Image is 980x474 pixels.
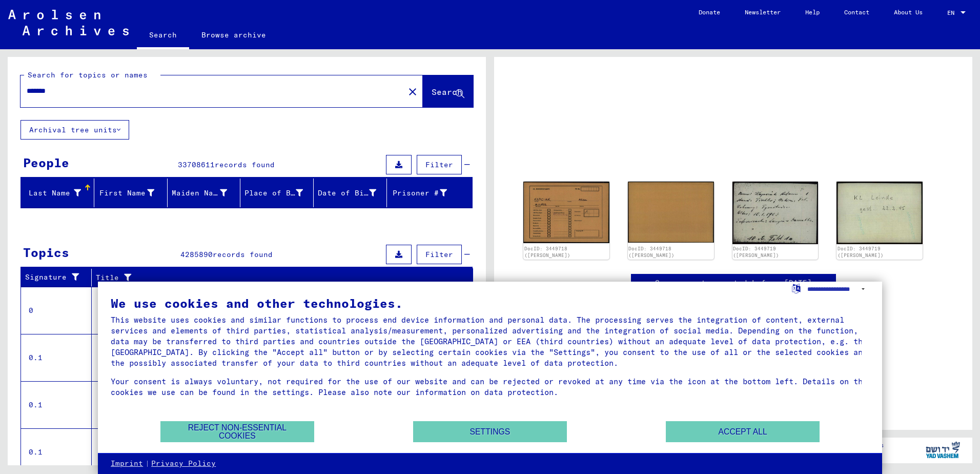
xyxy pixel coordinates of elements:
a: DocID: 3449719 ([PERSON_NAME]) [838,246,884,259]
div: Place of Birth [244,185,316,201]
button: Search [423,75,473,107]
span: 33708611 [178,160,215,169]
div: Last Name [25,188,81,199]
mat-header-cell: Date of Birth [314,179,387,207]
div: First Name [98,188,154,199]
img: 001.jpg [523,182,609,244]
a: Imprint [111,459,143,469]
mat-header-cell: First Name [94,179,168,207]
a: DocID: 3449718 ([PERSON_NAME]) [524,246,570,259]
img: Arolsen_neg.svg [8,10,129,35]
div: First Name [98,185,167,201]
div: This website uses cookies and similar functions to process end device information and personal da... [111,314,869,368]
span: EN [947,9,958,16]
span: Filter [425,250,453,259]
td: 0 [21,287,92,334]
mat-icon: close [406,86,419,98]
img: 001.jpg [732,182,819,244]
div: Date of Birth [318,188,376,199]
a: Search [137,23,189,49]
span: records found [215,160,275,169]
button: Filter [417,245,462,264]
mat-header-cell: Place of Birth [240,179,314,207]
mat-label: Search for topics or names [28,70,148,80]
button: Archival tree units [21,120,129,140]
td: 0.1 [21,381,92,428]
img: 002.jpg [836,182,923,244]
mat-header-cell: Prisoner # [387,179,472,207]
div: Signature [25,269,94,286]
div: Maiden Name [172,185,240,201]
div: Prisoner # [391,185,460,201]
button: Settings [413,421,567,442]
span: records found [213,250,273,259]
a: DocID: 3449718 ([PERSON_NAME]) [628,246,675,259]
a: Browse archive [189,23,278,47]
button: Reject non-essential cookies [160,421,314,442]
div: Topics [23,243,69,262]
mat-header-cell: Maiden Name [168,179,241,207]
button: Filter [417,155,462,174]
button: Clear [402,81,423,102]
span: Filter [425,160,453,169]
td: 0.1 [21,334,92,381]
mat-header-cell: Last Name [21,179,94,207]
div: Title [96,269,463,286]
a: DocID: 3449719 ([PERSON_NAME]) [733,246,779,259]
div: Your consent is always voluntary, not required for the use of our website and can be rejected or ... [111,376,869,398]
a: See comments created before [DATE] [655,278,812,288]
div: Place of Birth [244,188,303,199]
div: Signature [25,272,84,283]
img: 002.jpg [628,182,714,243]
div: Last Name [25,185,94,201]
div: We use cookies and other technologies. [111,297,869,309]
span: 4285890 [180,250,213,259]
div: Prisoner # [391,188,447,199]
div: Title [96,272,453,283]
button: Accept all [666,421,820,442]
span: Search [432,87,462,97]
div: People [23,153,69,172]
div: Maiden Name [172,188,228,199]
a: Privacy Policy [151,459,216,469]
img: yv_logo.png [924,437,962,463]
div: Date of Birth [318,185,389,201]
